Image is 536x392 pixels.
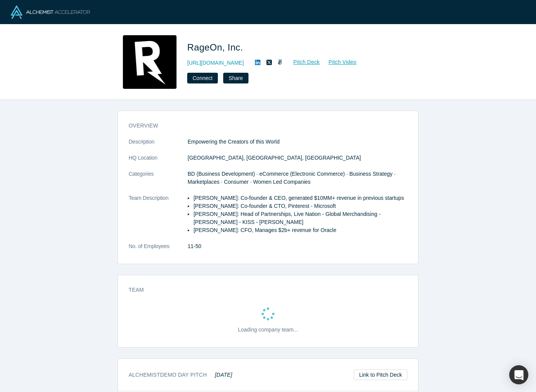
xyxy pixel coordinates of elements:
dd: 11-50 [188,242,407,250]
em: [DATE] [215,372,232,378]
dt: Description [129,138,188,154]
li: [PERSON_NAME]: Head of Partnerships, Live Nation - Global Merchandising - [PERSON_NAME] - KISS - ... [193,210,407,226]
dt: HQ Location [129,154,188,170]
li: [PERSON_NAME]: Co-founder & CEO, generated $10MM+ revenue in previous startups [193,194,407,202]
a: Pitch Deck [285,58,320,67]
img: Alchemist Logo [11,5,90,19]
dt: Categories [129,170,188,194]
button: Share [223,73,248,83]
p: Loading company team... [238,326,298,334]
p: Empowering the Creators of this World [188,138,407,146]
dt: No. of Employees [129,242,188,258]
img: RageOn, Inc.'s Logo [123,35,176,89]
h3: Alchemist Demo Day Pitch [129,371,232,379]
a: Pitch Video [320,58,357,67]
button: Connect [187,73,218,83]
dd: [GEOGRAPHIC_DATA], [GEOGRAPHIC_DATA], [GEOGRAPHIC_DATA] [188,154,407,162]
h3: overview [129,122,397,130]
dt: Team Description [129,194,188,242]
h3: Team [129,286,397,294]
a: Link to Pitch Deck [354,369,407,380]
a: [URL][DOMAIN_NAME] [187,59,244,67]
span: RageOn, Inc. [187,42,246,52]
span: BD (Business Development) · eCommerce (Electronic Commerce) · Business Strategy · Marketplaces · ... [188,171,395,185]
li: [PERSON_NAME]: CFO, Manages $2b+ revenue for Oracle [193,226,407,234]
li: [PERSON_NAME]: Co-founder & CTO, Pinterest - Microsoft [193,202,407,210]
